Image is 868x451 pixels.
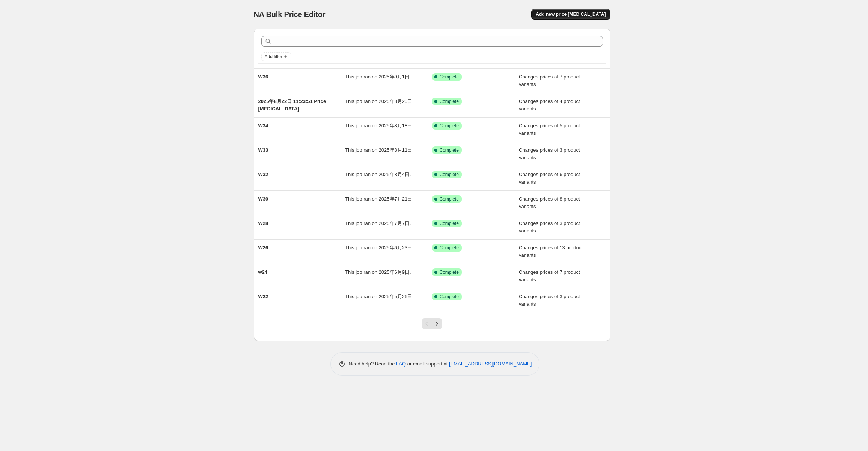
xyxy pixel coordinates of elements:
[345,172,411,177] span: This job ran on 2025年8月4日.
[440,74,459,80] span: Complete
[261,52,291,61] button: Add filter
[440,123,459,129] span: Complete
[440,98,459,104] span: Complete
[519,172,580,185] span: Changes prices of 6 product variants
[519,98,580,112] span: Changes prices of 4 product variants
[345,98,414,104] span: This job ran on 2025年8月25日.
[349,361,396,367] span: Need help? Read the
[519,269,580,282] span: Changes prices of 7 product variants
[440,220,459,226] span: Complete
[345,196,414,202] span: This job ran on 2025年7月21日.
[519,220,580,234] span: Changes prices of 3 product variants
[440,245,459,251] span: Complete
[519,147,580,160] span: Changes prices of 3 product variants
[345,74,411,80] span: This job ran on 2025年9月1日.
[519,196,580,209] span: Changes prices of 8 product variants
[258,294,268,299] span: W22
[258,98,326,112] span: 2025年8月22日 11:23:51 Price [MEDICAL_DATA]
[449,361,532,367] a: [EMAIL_ADDRESS][DOMAIN_NAME]
[258,220,268,226] span: W28
[432,318,442,329] button: Next
[265,54,282,60] span: Add filter
[519,294,580,307] span: Changes prices of 3 product variants
[258,172,268,177] span: W32
[440,269,459,275] span: Complete
[258,269,268,275] span: w24
[519,123,580,136] span: Changes prices of 5 product variants
[440,196,459,202] span: Complete
[258,245,268,250] span: W26
[531,9,610,20] button: Add new price [MEDICAL_DATA]
[258,74,268,80] span: W36
[258,196,268,202] span: W30
[406,361,449,367] span: or email support at
[254,10,325,18] span: NA Bulk Price Editor
[396,361,406,367] a: FAQ
[345,147,414,153] span: This job ran on 2025年8月11日.
[345,294,414,299] span: This job ran on 2025年5月26日.
[345,220,411,226] span: This job ran on 2025年7月7日.
[440,294,459,300] span: Complete
[422,318,442,329] nav: Pagination
[440,147,459,153] span: Complete
[345,245,414,250] span: This job ran on 2025年6月23日.
[519,74,580,87] span: Changes prices of 7 product variants
[440,172,459,178] span: Complete
[536,11,606,17] span: Add new price [MEDICAL_DATA]
[519,245,583,258] span: Changes prices of 13 product variants
[345,123,414,128] span: This job ran on 2025年8月18日.
[345,269,411,275] span: This job ran on 2025年6月9日.
[258,147,268,153] span: W33
[258,123,268,128] span: W34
